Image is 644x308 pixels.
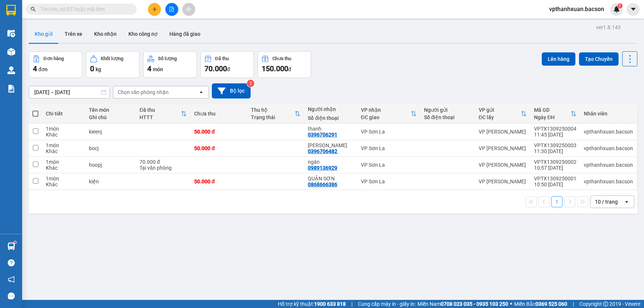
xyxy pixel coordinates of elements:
[534,159,576,165] div: VPTX1309250002
[534,107,571,113] div: Mã GD
[89,129,132,135] div: kieenj
[534,181,576,187] div: 10:50 [DATE]
[534,148,576,154] div: 11:30 [DATE]
[417,300,508,308] span: Miền Nam
[29,51,82,78] button: Đơn hàng4đơn
[194,145,244,151] div: 50.000 đ
[136,104,190,124] th: Toggle SortBy
[194,129,244,135] div: 50.000 đ
[619,3,621,8] span: 1
[361,162,417,168] div: VP Sơn La
[479,179,527,184] div: VP [PERSON_NAME]
[123,25,163,43] button: Kho công nợ
[479,114,521,120] div: ĐC lấy
[215,56,229,61] div: Đã thu
[227,66,230,72] span: đ
[479,129,527,135] div: VP [PERSON_NAME]
[89,107,132,113] div: Tên món
[140,165,187,171] div: Tại văn phòng
[617,3,623,8] sup: 1
[584,129,633,135] div: vpthanhxuan.bacson
[479,145,527,151] div: VP [PERSON_NAME]
[534,142,576,148] div: VPTX1309250003
[424,107,471,113] div: Người gửi
[308,176,354,181] div: QUẬN SƠN
[361,114,411,120] div: ĐC giao
[357,104,420,124] th: Toggle SortBy
[89,162,132,168] div: hoopj
[31,7,36,12] span: search
[96,66,101,72] span: kg
[534,176,576,181] div: VPTX1309250001
[624,199,630,205] svg: open
[169,7,174,12] span: file-add
[7,48,15,56] img: warehouse-icon
[584,162,633,168] div: vpthanhxuan.bacson
[194,179,244,184] div: 50.000 đ
[551,196,562,207] button: 1
[6,5,16,16] img: logo-vxr
[308,159,354,165] div: ngân
[358,300,416,308] span: Cung cấp máy in - giấy in:
[361,107,411,113] div: VP nhận
[361,129,417,135] div: VP Sơn La
[182,3,195,16] button: aim
[14,241,16,243] sup: 1
[530,104,580,124] th: Toggle SortBy
[7,242,15,250] img: warehouse-icon
[535,301,567,307] strong: 0369 525 060
[89,114,132,120] div: Ghi chú
[8,276,15,283] span: notification
[251,107,295,113] div: Thu hộ
[584,145,633,151] div: vpthanhxuan.bacson
[534,114,571,120] div: Ngày ĐH
[258,51,311,78] button: Chưa thu150.000đ
[247,104,304,124] th: Toggle SortBy
[186,7,191,12] span: aim
[29,25,59,43] button: Kho gửi
[7,66,15,74] img: warehouse-icon
[140,107,181,113] div: Đã thu
[8,293,15,300] span: message
[86,51,140,78] button: Khối lượng0kg
[194,111,244,117] div: Chưa thu
[89,179,132,184] div: kiện
[46,126,82,132] div: 1 món
[603,301,608,307] span: copyright
[534,165,576,171] div: 10:57 [DATE]
[38,66,48,72] span: đơn
[44,56,64,61] div: Đơn hàng
[308,132,337,138] div: 0396706291
[247,80,254,87] sup: 2
[584,111,633,117] div: Nhân viên
[153,66,163,72] span: món
[573,300,574,308] span: |
[41,5,128,13] input: Tìm tên, số ĐT hoặc mã đơn
[204,64,227,73] span: 70.000
[534,126,576,132] div: VPTX1309250004
[46,111,82,117] div: Chi tiết
[308,126,354,132] div: thanh
[534,132,576,138] div: 11:45 [DATE]
[361,145,417,151] div: VP Sơn La
[308,106,354,112] div: Người nhận
[148,3,161,16] button: plus
[46,132,82,138] div: Khác
[46,165,82,171] div: Khác
[118,89,169,96] div: Chọn văn phòng nhận
[158,56,177,61] div: Số lượng
[510,302,512,305] span: ⚪️
[308,165,337,171] div: 0989136929
[543,4,610,14] span: vpthanhxuan.bacson
[272,56,291,61] div: Chưa thu
[152,7,157,12] span: plus
[7,30,15,37] img: warehouse-icon
[140,159,187,165] div: 70.000 đ
[479,107,521,113] div: VP gửi
[595,198,618,205] div: 10 / trang
[147,64,151,73] span: 4
[198,89,204,95] svg: open
[351,300,352,308] span: |
[579,52,619,66] button: Tạo Chuyến
[514,300,567,308] span: Miền Bắc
